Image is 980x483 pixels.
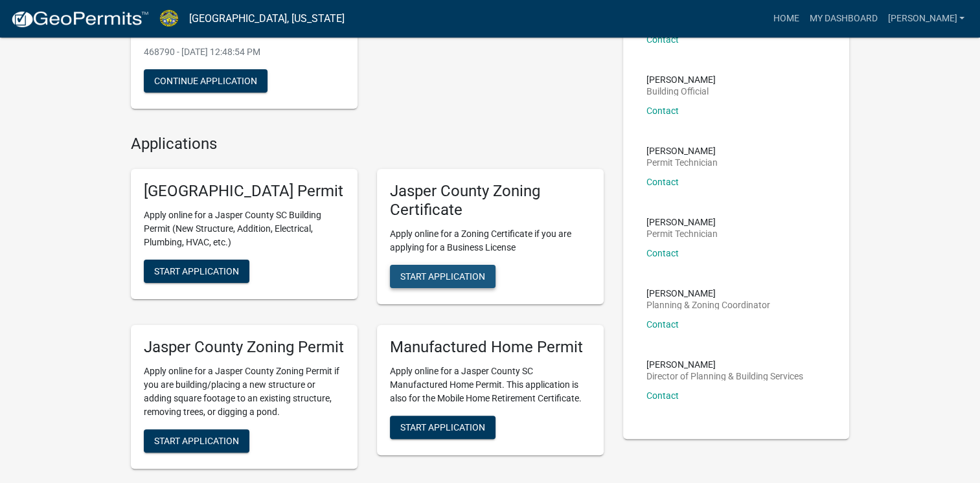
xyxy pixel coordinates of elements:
[390,265,496,288] button: Start Application
[144,338,345,357] h5: Jasper County Zoning Permit
[646,75,716,84] p: [PERSON_NAME]
[144,182,345,201] h5: [GEOGRAPHIC_DATA] Permit
[646,229,718,238] p: Permit Technician
[131,135,604,153] h4: Applications
[646,360,803,369] p: [PERSON_NAME]
[646,146,718,155] p: [PERSON_NAME]
[390,338,591,357] h5: Manufactured Home Permit
[646,177,679,187] a: Contact
[882,6,970,31] a: [PERSON_NAME]
[144,429,249,453] button: Start Application
[646,218,718,227] p: [PERSON_NAME]
[768,6,804,31] a: Home
[646,319,679,330] a: Contact
[804,6,882,31] a: My Dashboard
[400,421,485,432] span: Start Application
[144,365,345,419] p: Apply online for a Jasper County Zoning Permit if you are building/placing a new structure or add...
[159,10,179,27] img: Jasper County, South Carolina
[189,8,345,30] a: [GEOGRAPHIC_DATA], [US_STATE]
[646,248,679,258] a: Contact
[144,208,345,249] p: Apply online for a Jasper County SC Building Permit (New Structure, Addition, Electrical, Plumbin...
[144,260,249,283] button: Start Application
[390,416,496,439] button: Start Application
[144,69,268,93] button: Continue Application
[646,289,770,298] p: [PERSON_NAME]
[646,106,679,116] a: Contact
[131,135,604,478] wm-workflow-list-section: Applications
[390,182,591,219] h5: Jasper County Zoning Certificate
[390,227,591,254] p: Apply online for a Zoning Certificate if you are applying for a Business License
[646,87,716,96] p: Building Official
[154,435,239,445] span: Start Application
[390,365,591,405] p: Apply online for a Jasper County SC Manufactured Home Permit. This application is also for the Mo...
[646,300,770,309] p: Planning & Zoning Coordinator
[646,158,718,167] p: Permit Technician
[646,372,803,381] p: Director of Planning & Building Services
[400,271,485,281] span: Start Application
[646,390,679,401] a: Contact
[144,45,345,59] p: 468790 - [DATE] 12:48:54 PM
[154,266,239,276] span: Start Application
[646,34,679,45] a: Contact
